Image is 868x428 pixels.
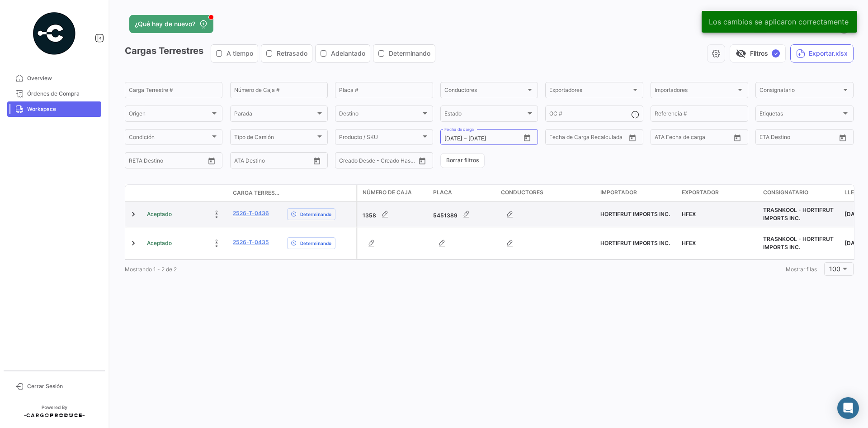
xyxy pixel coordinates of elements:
span: Etiquetas [759,112,841,118]
datatable-header-cell: Consignatario [759,185,841,201]
datatable-header-cell: Conductores [497,185,597,201]
datatable-header-cell: Exportador [678,185,759,201]
span: Origen [129,112,210,118]
button: Open calendar [415,154,429,168]
span: ¿Qué hay de nuevo? [135,19,195,29]
span: Mostrando 1 - 2 de 2 [125,266,177,273]
datatable-header-cell: Importador [597,185,678,201]
span: Conductores [444,88,526,95]
a: Overview [7,71,101,86]
button: Open calendar [731,131,744,144]
span: Adelantado [331,49,365,58]
a: 2526-T-0436 [233,209,269,217]
button: ¿Qué hay de nuevo? [129,15,213,33]
input: ATA Hasta [268,159,304,165]
datatable-header-cell: Estado [143,189,229,197]
input: ATA Desde [655,135,682,142]
img: powered-by.png [32,11,77,56]
span: Órdenes de Compra [27,90,98,98]
button: visibility_offFiltros✓ [730,44,786,63]
span: 100 [829,265,840,273]
button: Open calendar [626,131,639,144]
span: Cerrar Sesión [27,382,98,390]
span: Los cambios se aplicaron correctamente [709,17,849,26]
datatable-header-cell: Delay Status [283,189,356,197]
span: Condición [129,135,210,142]
input: Hasta [468,135,505,142]
button: Open calendar [205,154,218,168]
input: Creado Desde [339,159,373,165]
a: 2526-T-0435 [233,238,269,246]
h3: Cargas Terrestres [125,44,438,63]
span: ✓ [772,49,780,58]
span: Destino [339,112,420,118]
span: HORTIFRUT IMPORTS INC. [600,211,670,217]
button: Open calendar [836,131,849,144]
span: Exportador [682,188,719,197]
span: HFEX [682,240,696,246]
span: Exportadores [549,88,631,95]
span: TRASNKOOL - HORTIFRUT IMPORTS INC. [763,207,834,221]
input: Hasta [782,135,818,142]
span: HORTIFRUT IMPORTS INC. [600,240,670,246]
span: Mostrar filas [786,266,817,273]
span: Importador [600,188,637,197]
span: Workspace [27,105,98,113]
span: Determinando [300,211,331,218]
span: Consignatario [759,88,841,95]
input: ATA Desde [234,159,262,165]
div: 5451389 [433,205,494,223]
span: Determinando [389,49,430,58]
input: Desde [549,135,566,142]
span: Tipo de Camión [234,135,316,142]
span: Placa [433,188,452,197]
input: ATA Hasta [689,135,725,142]
button: A tiempo [211,45,258,62]
input: Creado Hasta [379,159,415,165]
a: Workspace [7,101,101,117]
span: Retrasado [277,49,307,58]
input: Hasta [572,135,608,142]
span: Parada [234,112,316,118]
span: visibility_off [736,48,746,59]
input: Desde [129,159,145,165]
button: Open calendar [520,131,534,144]
span: Conductores [501,188,543,197]
span: Carga Terrestre # [233,189,280,197]
datatable-header-cell: Carga Terrestre # [229,185,283,201]
span: Aceptado [147,239,172,247]
span: TRASNKOOL - HORTIFRUT IMPORTS INC. [763,236,834,250]
span: Determinando [300,240,331,247]
a: Expand/Collapse Row [129,239,138,248]
input: Desde [444,135,462,142]
span: A tiempo [226,49,253,58]
span: Estado [444,112,526,118]
span: Número de Caja [363,188,412,197]
input: Desde [759,135,776,142]
input: Hasta [151,159,188,165]
span: Consignatario [763,188,808,197]
span: Producto / SKU [339,135,420,142]
span: Aceptado [147,210,172,218]
div: 1358 [363,205,426,223]
span: – [464,135,467,142]
span: Importadores [655,88,736,95]
a: Expand/Collapse Row [129,210,138,219]
button: Exportar.xlsx [790,44,854,63]
datatable-header-cell: Placa [429,185,497,201]
datatable-header-cell: Número de Caja [357,185,429,201]
button: Borrar filtros [440,153,485,168]
span: HFEX [682,211,696,217]
span: Overview [27,74,98,82]
a: Órdenes de Compra [7,86,101,101]
button: Determinando [373,45,435,62]
div: Abrir Intercom Messenger [837,397,859,419]
button: Open calendar [310,154,324,168]
button: Adelantado [316,45,370,62]
button: Retrasado [261,45,312,62]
